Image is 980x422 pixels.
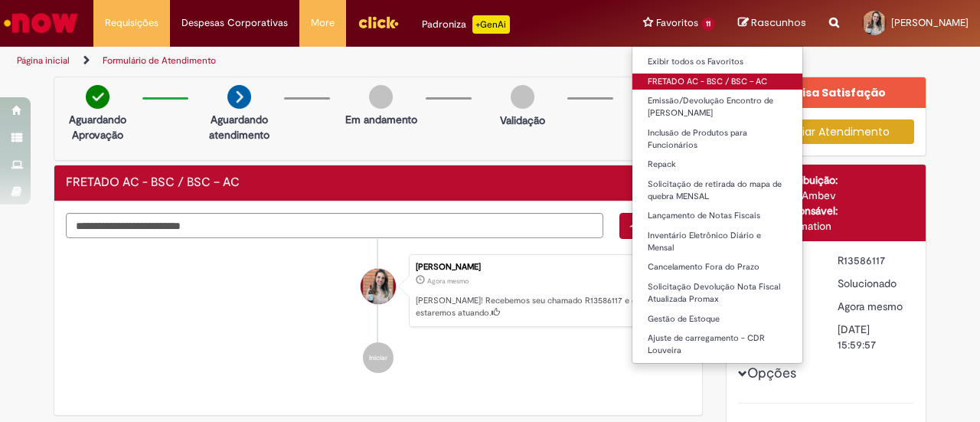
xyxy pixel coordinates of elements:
[738,172,915,188] div: Grupo de Atribuição:
[632,46,803,364] ul: Favoritos
[838,253,909,268] div: R13586117
[701,18,715,31] span: 11
[632,208,802,224] a: Lançamento de Notas Fiscais
[66,176,240,190] h2: FRETADO AC - BSC / BSC – AC Histórico de tíquete
[345,112,417,127] p: Em andamento
[738,218,915,234] div: Ambev Automation
[619,213,691,239] button: Enviar
[838,322,909,352] div: [DATE] 15:59:57
[632,279,802,307] a: Solicitação Devolução Nota Fiscal Atualizada Promax
[727,77,926,108] div: Pesquisa Satisfação
[60,112,135,142] p: Aguardando Aprovação
[422,15,510,34] div: Padroniza
[311,15,335,31] span: More
[656,15,698,31] span: Favoritos
[632,176,802,204] a: Solicitação de retirada do mapa de quebra MENSAL
[838,299,903,313] time: 01/10/2025 13:59:53
[202,112,276,142] p: Aguardando atendimento
[105,15,158,31] span: Requisições
[632,54,802,70] a: Exibir todos os Favoritos
[358,11,399,34] img: click_logo_yellow_360x200.png
[738,16,806,31] a: Rascunhos
[891,16,969,29] span: [PERSON_NAME]
[632,227,802,256] a: Inventário Eletrônico Diário e Mensal
[632,125,802,153] a: Inclusão de Produtos para Funcionários
[103,54,216,67] a: Formulário de Atendimento
[227,85,251,109] img: arrow-next.png
[361,269,396,304] div: Debora Peixoto Chaves Gomes
[738,119,915,144] button: Avaliar Atendimento
[632,93,802,121] a: Emissão/Devolução Encontro de [PERSON_NAME]
[632,311,802,328] a: Gestão de Estoque
[17,54,70,67] a: Página inicial
[86,85,109,109] img: check-circle-green.png
[181,15,288,31] span: Despesas Corporativas
[632,259,802,276] a: Cancelamento Fora do Prazo
[369,85,393,109] img: img-circle-grey.png
[66,239,691,389] ul: Histórico de tíquete
[838,299,903,313] span: Agora mesmo
[427,276,469,286] time: 01/10/2025 13:59:53
[416,295,682,319] p: [PERSON_NAME]! Recebemos seu chamado R13586117 e em breve estaremos atuando.
[416,263,682,272] div: [PERSON_NAME]
[66,254,691,328] li: Debora Peixoto Chaves Gomes
[472,15,510,34] p: +GenAi
[838,276,909,291] div: Solucionado
[500,113,545,128] p: Validação
[632,156,802,173] a: Repack
[511,85,534,109] img: img-circle-grey.png
[751,15,806,30] span: Rascunhos
[427,276,469,286] span: Agora mesmo
[11,47,642,75] ul: Trilhas de página
[632,330,802,358] a: Ajuste de carregamento - CDR Louveira
[66,213,603,238] textarea: Digite sua mensagem aqui...
[838,299,909,314] div: 01/10/2025 13:59:53
[738,188,915,203] div: Automações Ambev
[738,203,915,218] div: Analista responsável:
[632,74,802,90] a: FRETADO AC - BSC / BSC – AC
[2,8,80,38] img: ServiceNow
